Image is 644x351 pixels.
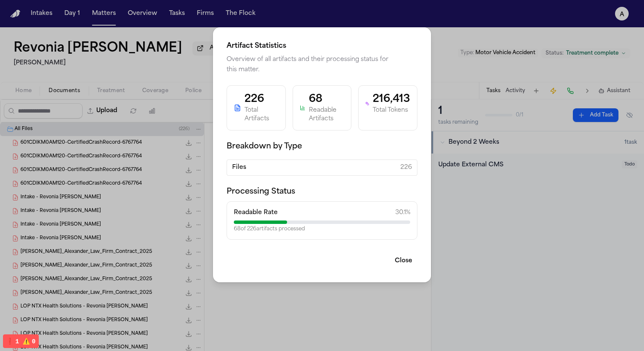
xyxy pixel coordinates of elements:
[244,106,279,123] div: Total Artifacts
[234,226,410,232] div: 68 of 226 artifacts processed
[227,186,417,198] h3: Processing Status
[227,141,417,153] h3: Breakdown by Type
[244,93,279,106] div: 226
[373,93,410,106] div: 216,413
[390,253,417,269] button: Close
[227,55,417,75] p: Overview of all artifacts and their processing status for this matter.
[227,41,417,51] h2: Artifact Statistics
[395,209,410,217] span: 30.1 %
[309,106,345,123] div: Readable Artifacts
[232,163,246,172] span: Files
[373,106,410,115] div: Total Tokens
[234,209,278,217] span: Readable Rate
[309,93,345,106] div: 68
[400,163,412,172] span: 226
